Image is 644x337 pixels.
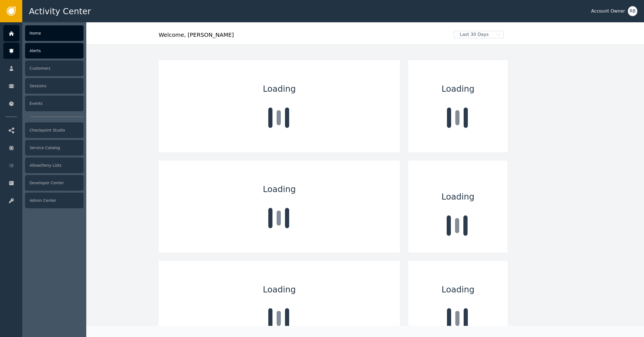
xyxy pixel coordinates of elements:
[3,157,83,173] a: Allow/Deny Lists
[29,5,91,18] span: Activity Center
[3,43,83,59] a: Alerts
[3,60,83,76] a: Customers
[3,25,83,41] a: Home
[263,183,296,195] span: Loading
[25,193,83,208] div: Admin Center
[25,122,83,138] div: Checkpoint Studio
[3,78,83,94] a: Sessions
[3,175,83,191] a: Developer Center
[25,60,83,76] div: Customers
[25,157,83,173] div: Allow/Deny Lists
[263,283,296,296] span: Loading
[591,8,625,14] div: Account Owner
[3,140,83,156] a: Service Catalog
[442,83,475,95] span: Loading
[3,192,83,208] a: Admin Center
[25,140,83,156] div: Service Catalog
[25,25,83,41] div: Home
[3,122,83,138] a: Checkpoint Studio
[159,31,450,43] div: Welcome , [PERSON_NAME]
[25,175,83,191] div: Developer Center
[25,96,83,111] div: Events
[442,283,475,296] span: Loading
[3,95,83,111] a: Events
[628,6,637,16] button: RB
[25,43,83,59] div: Alerts
[454,31,494,38] span: Last 30 Days
[263,83,296,95] span: Loading
[441,190,474,203] span: Loading
[450,31,508,38] button: Last 30 Days
[25,78,83,94] div: Sessions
